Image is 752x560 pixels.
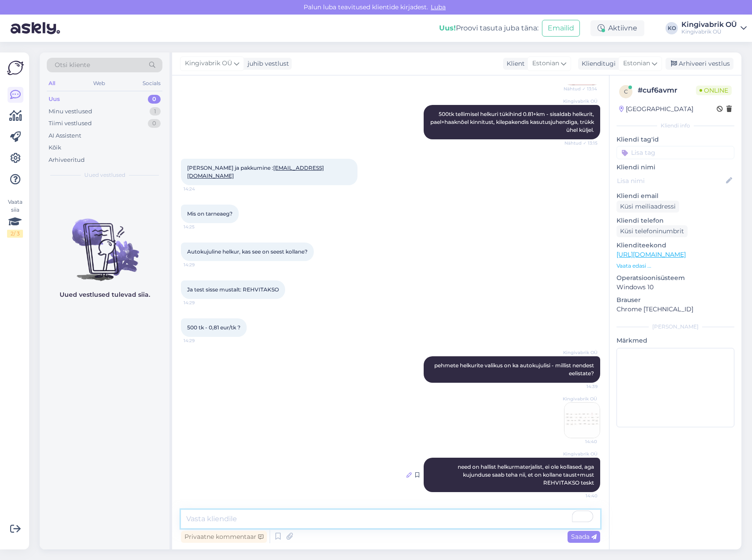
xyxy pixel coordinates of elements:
[617,163,734,172] p: Kliendi nimi
[619,105,693,114] div: [GEOGRAPHIC_DATA]
[91,78,107,89] div: Web
[181,510,600,528] textarea: To enrich screen reader interactions, please activate Accessibility in Grammarly extension settings
[617,241,734,250] p: Klienditeekond
[141,78,162,89] div: Socials
[84,171,125,179] span: Uued vestlused
[617,135,734,144] p: Kliendi tag'id
[623,59,650,68] span: Estonian
[681,21,747,35] a: Kingivabrik OÜKingivabrik OÜ
[624,88,628,95] span: c
[564,383,598,390] span: 14:39
[542,20,580,37] button: Emailid
[60,290,150,299] p: Uued vestlused tulevad siia.
[184,299,217,306] span: 14:29
[564,86,597,92] span: Nähtud ✓ 13:14
[617,262,734,270] p: Vaata edasi ...
[564,403,600,438] img: Attachment
[7,198,23,238] div: Vaata siia
[617,250,686,258] a: [URL][DOMAIN_NAME]
[681,21,737,28] div: Kingivabrik OÜ
[617,146,734,159] input: Lisa tag
[617,225,688,237] div: Küsi telefoninumbrit
[49,119,92,128] div: Tiimi vestlused
[564,140,598,146] span: Nähtud ✓ 13:15
[434,362,595,377] span: pehmete helkurite valikus on ka autokujulisi - millist nendest eelistate?
[55,60,90,70] span: Otsi kliente
[617,191,734,201] p: Kliendi email
[590,20,644,36] div: Aktiivne
[187,324,241,331] span: 500 tk - 0,81 eur/tk ?
[49,131,81,140] div: AI Assistent
[503,59,525,68] div: Klient
[458,463,595,486] span: need on hallist helkurmaterjalist, ei ole kollased, aga kujunduse saab teha nii, et on kollane ta...
[617,201,679,213] div: Küsi meiliaadressi
[187,286,279,293] span: Ja test sisse mustalt: REHVITAKSO
[617,216,734,225] p: Kliendi telefon
[184,186,217,192] span: 14:24
[7,60,24,76] img: Askly Logo
[185,59,232,68] span: Kingivabrik OÜ
[439,23,538,34] div: Proovi tasuta juba täna:
[638,85,696,96] div: # cuf6avmr
[532,59,559,68] span: Estonian
[244,59,289,68] div: juhib vestlust
[681,28,737,35] div: Kingivabrik OÜ
[666,58,733,70] div: Arhiveeri vestlus
[617,283,734,292] p: Windows 10
[563,451,598,457] span: Kingivabrik OÜ
[148,95,161,104] div: 0
[49,143,61,152] div: Kõik
[430,111,595,133] span: 500tk tellimisel helkuri tükihind 0.81+km - sisaldab helkurit, pael+haaknõel kinnitust, kilepaken...
[49,156,85,164] div: Arhiveeritud
[617,336,734,345] p: Märkmed
[564,493,598,499] span: 14:40
[184,261,217,268] span: 14:29
[563,396,597,402] span: Kingivabrik OÜ
[578,59,616,68] div: Klienditugi
[187,164,324,179] span: [PERSON_NAME] ja pakkumine :
[439,24,456,32] b: Uus!
[617,122,734,130] div: Kliendi info
[187,248,308,255] span: Autokujuline helkur, kas see on seest kollane?
[181,531,267,543] div: Privaatne kommentaar
[571,533,597,541] span: Saada
[563,98,598,105] span: Kingivabrik OÜ
[184,224,217,230] span: 14:25
[47,78,57,89] div: All
[150,107,161,116] div: 1
[617,305,734,314] p: Chrome [TECHNICAL_ID]
[148,119,161,128] div: 0
[666,22,678,34] div: KO
[49,95,60,104] div: Uus
[184,337,217,344] span: 14:29
[617,273,734,283] p: Operatsioonisüsteem
[49,107,92,116] div: Minu vestlused
[564,438,597,445] span: 14:40
[428,3,448,11] span: Luba
[617,323,734,331] div: [PERSON_NAME]
[563,349,598,356] span: Kingivabrik OÜ
[617,295,734,305] p: Brauser
[7,230,23,238] div: 2 / 3
[187,210,233,217] span: Mis on tarneaeg?
[696,86,732,95] span: Online
[617,176,724,186] input: Lisa nimi
[40,203,169,282] img: No chats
